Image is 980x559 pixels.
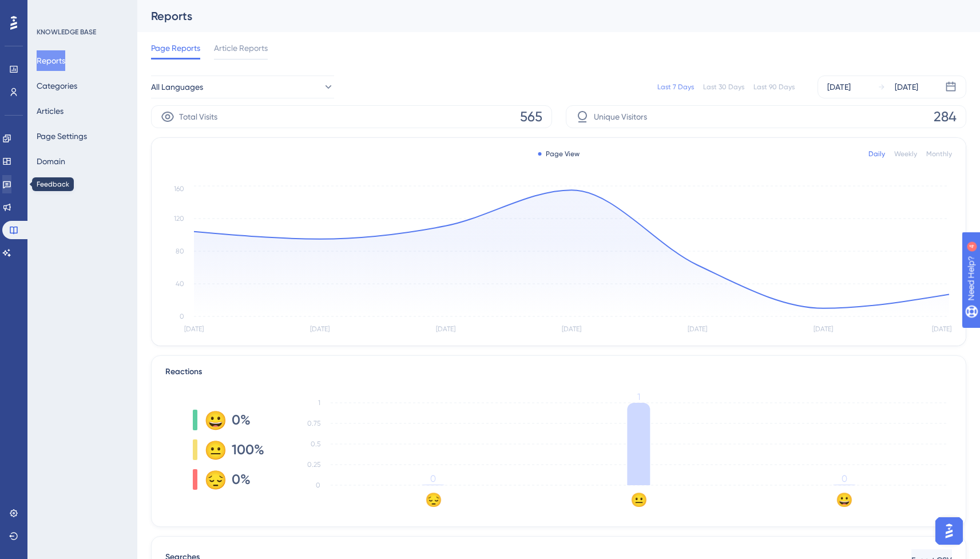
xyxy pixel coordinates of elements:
[174,185,184,193] tspan: 160
[425,491,442,508] text: 😔
[204,411,223,429] div: 😀
[868,149,885,158] div: Daily
[310,325,330,333] tspan: [DATE]
[436,325,455,333] tspan: [DATE]
[307,419,320,427] tspan: 0.75
[637,391,640,402] tspan: 1
[180,312,184,320] tspan: 0
[37,50,65,71] button: Reports
[204,470,223,489] div: 😔
[37,151,65,172] button: Domain
[753,82,795,92] div: Last 90 Days
[934,108,957,126] span: 284
[842,473,847,484] tspan: 0
[37,101,64,121] button: Articles
[174,215,184,223] tspan: 120
[318,399,320,407] tspan: 1
[836,491,853,508] text: 😀
[232,411,251,429] span: 0%
[538,149,580,158] div: Page View
[214,41,268,55] span: Article Reports
[80,6,83,15] div: 4
[151,80,203,94] span: All Languages
[895,80,918,94] div: [DATE]
[932,514,966,548] iframe: UserGuiding AI Assistant Launcher
[430,473,436,484] tspan: 0
[562,325,581,333] tspan: [DATE]
[932,325,951,333] tspan: [DATE]
[27,3,72,17] span: Need Help?
[176,280,184,288] tspan: 40
[520,108,542,126] span: 565
[232,441,264,459] span: 100%
[688,325,707,333] tspan: [DATE]
[151,76,334,98] button: All Languages
[657,82,694,92] div: Last 7 Days
[151,8,938,24] div: Reports
[184,325,204,333] tspan: [DATE]
[594,110,647,124] span: Unique Visitors
[37,176,62,197] button: Access
[179,110,217,124] span: Total Visits
[232,470,251,489] span: 0%
[37,126,87,146] button: Page Settings
[165,365,952,379] div: Reactions
[814,325,833,333] tspan: [DATE]
[204,441,223,459] div: 😐
[151,41,200,55] span: Page Reports
[827,80,851,94] div: [DATE]
[630,491,648,508] text: 😐
[37,76,77,96] button: Categories
[176,247,184,255] tspan: 80
[307,461,320,469] tspan: 0.25
[37,27,96,37] div: KNOWLEDGE BASE
[316,481,320,489] tspan: 0
[926,149,952,158] div: Monthly
[894,149,917,158] div: Weekly
[703,82,744,92] div: Last 30 Days
[311,440,320,448] tspan: 0.5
